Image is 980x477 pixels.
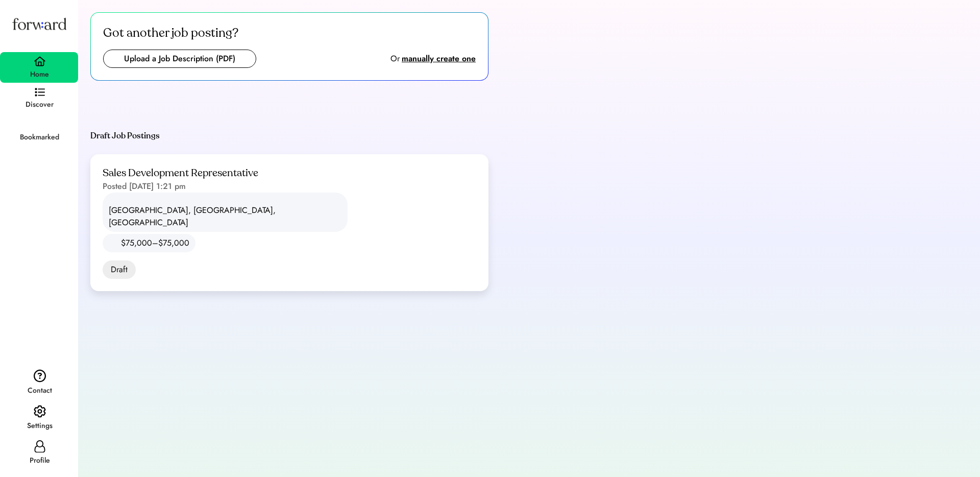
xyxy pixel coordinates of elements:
[103,260,136,279] div: Draft
[103,166,258,180] div: Sales Development Representative
[402,53,476,65] div: manually create one
[30,68,49,81] div: Home
[34,405,46,418] img: settings.svg
[27,420,53,432] div: Settings
[34,56,46,66] img: home.svg
[121,237,189,249] div: $75,000–$75,000
[103,180,186,193] div: Posted [DATE] 1:21 pm
[109,196,115,204] img: yH5BAEAAAAALAAAAAABAAEAAAIBRAA7
[10,8,68,39] img: Forward logo
[109,204,341,229] div: [GEOGRAPHIC_DATA], [GEOGRAPHIC_DATA], [GEOGRAPHIC_DATA]
[36,117,44,129] img: yH5BAEAAAAALAAAAAABAAEAAAIBRAA7
[30,455,50,467] div: Profile
[90,130,160,142] div: Draft Job Postings
[103,25,238,41] div: Got another job posting?
[390,53,400,65] div: Or
[34,369,46,383] img: contact.svg
[26,99,54,111] div: Discover
[28,385,52,397] div: Contact
[20,131,59,144] div: Bookmarked
[35,88,45,97] img: discover.svg
[109,239,116,247] img: yH5BAEAAAAALAAAAAABAAEAAAIBRAA7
